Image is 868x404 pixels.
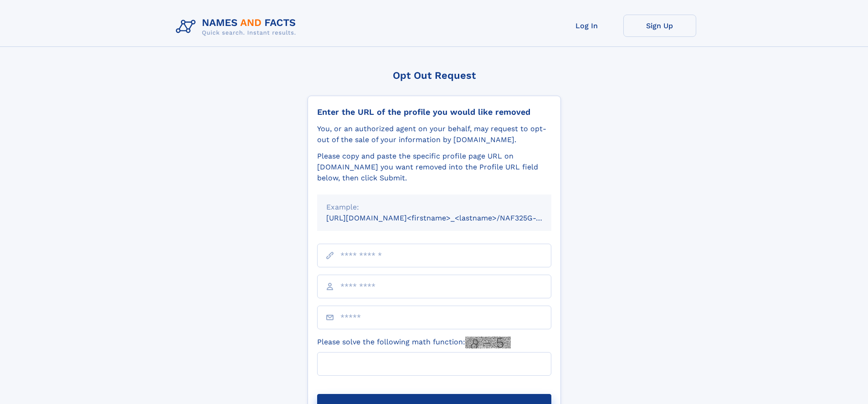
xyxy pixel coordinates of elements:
[317,337,511,348] label: Please solve the following math function:
[172,15,303,39] img: Logo Names and Facts
[623,15,696,37] a: Sign Up
[308,70,561,81] div: Opt Out Request
[326,202,542,213] div: Example:
[317,107,551,117] div: Enter the URL of the profile you would like removed
[550,15,623,37] a: Log In
[326,214,569,222] small: [URL][DOMAIN_NAME]<firstname>_<lastname>/NAF325G-xxxxxxxx
[317,123,551,145] div: You, or an authorized agent on your behalf, may request to opt-out of the sale of your informatio...
[317,151,551,184] div: Please copy and paste the specific profile page URL on [DOMAIN_NAME] you want removed into the Pr...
